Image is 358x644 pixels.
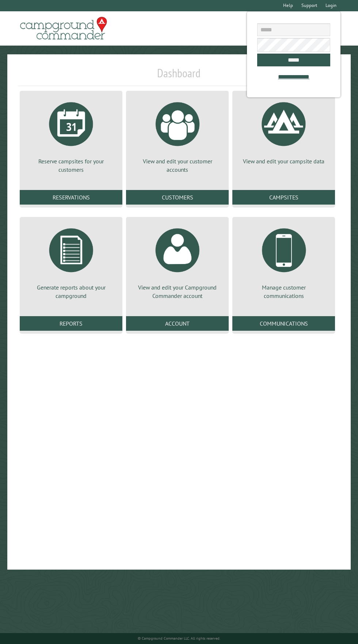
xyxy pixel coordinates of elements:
a: View and edit your campsite data [241,97,326,165]
img: Campground Commander [18,14,109,43]
h1: Dashboard [18,66,340,86]
p: View and edit your Campground Commander account [135,283,220,300]
a: Generate reports about your campground [28,223,114,300]
a: Reserve campsites for your customers [28,97,114,174]
p: Reserve campsites for your customers [28,157,114,174]
small: © Campground Commander LLC. All rights reserved. [138,636,220,641]
p: Manage customer communications [241,283,326,300]
a: View and edit your Campground Commander account [135,223,220,300]
a: Campsites [232,190,335,205]
a: Reports [20,316,122,331]
a: Manage customer communications [241,223,326,300]
a: Communications [232,316,335,331]
p: Generate reports about your campground [28,283,114,300]
a: Customers [126,190,229,205]
a: Reservations [20,190,122,205]
p: View and edit your campsite data [241,157,326,165]
a: View and edit your customer accounts [135,97,220,174]
p: View and edit your customer accounts [135,157,220,174]
a: Account [126,316,229,331]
